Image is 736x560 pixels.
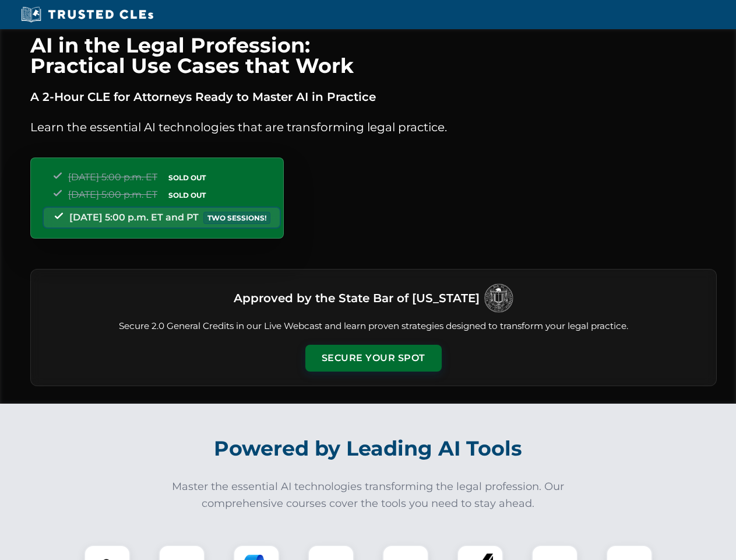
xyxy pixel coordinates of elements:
span: [DATE] 5:00 p.m. ET [68,171,157,183]
span: SOLD OUT [164,171,210,184]
button: Secure Your Spot [305,345,442,372]
p: Secure 2.0 General Credits in our Live Webcast and learn proven strategies designed to transform ... [45,320,702,333]
span: [DATE] 5:00 p.m. ET [68,189,157,200]
img: Trusted CLEs [17,6,157,23]
h1: AI in the Legal Profession: Practical Use Cases that Work [30,35,717,76]
h3: Approved by the State Bar of [US_STATE] [234,288,480,309]
p: Learn the essential AI technologies that are transforming legal practice. [30,118,717,136]
h2: Powered by Leading AI Tools [45,428,691,469]
span: SOLD OUT [164,189,210,201]
p: Master the essential AI technologies transforming the legal profession. Our comprehensive courses... [164,478,572,512]
img: Logo [484,283,513,313]
p: A 2-Hour CLE for Attorneys Ready to Master AI in Practice [30,87,717,106]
